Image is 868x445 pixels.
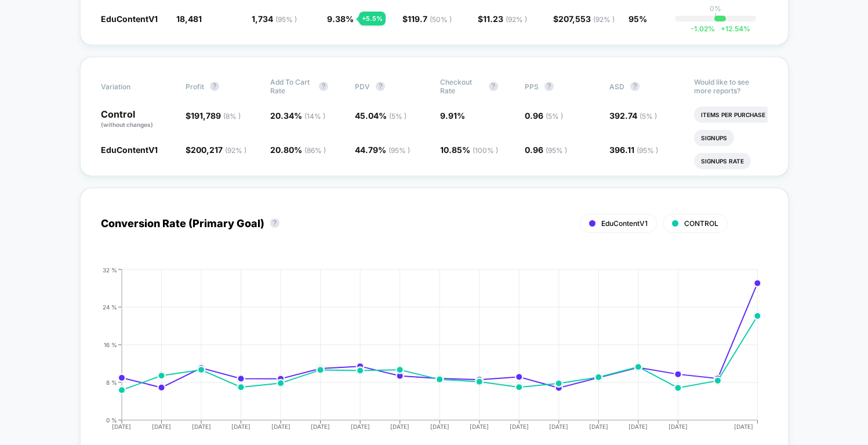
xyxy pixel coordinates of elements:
span: ( 5 % ) [389,112,406,121]
span: $ [478,14,527,24]
tspan: [DATE] [112,423,132,430]
span: $ [186,145,246,155]
span: + [721,24,725,33]
span: 18,481 [176,14,202,24]
span: 0.96 [525,111,563,121]
div: + 5.5 % [359,12,386,25]
span: ( 8 % ) [223,112,241,121]
tspan: [DATE] [192,423,211,430]
tspan: [DATE] [311,423,330,430]
tspan: [DATE] [152,423,171,430]
tspan: [DATE] [734,423,753,430]
span: 0.96 [525,145,567,155]
button: ? [319,82,328,91]
li: Signups Rate [694,153,751,169]
span: 207,553 [558,14,615,24]
span: PDV [355,82,370,91]
span: 392.74 [609,111,657,121]
span: $ [186,111,241,121]
span: 119.7 [408,14,452,24]
span: ( 92 % ) [593,15,615,24]
p: 0% [710,4,721,13]
span: ( 92 % ) [225,146,246,155]
span: 1,734 [252,14,297,24]
span: ASD [609,82,624,91]
span: 95% [629,14,647,24]
button: ? [544,82,554,91]
tspan: 16 % [104,341,117,348]
span: ( 5 % ) [546,112,563,121]
button: ? [630,82,640,91]
span: Add To Cart Rate [270,78,313,95]
span: ( 86 % ) [304,146,326,155]
tspan: [DATE] [470,423,489,430]
span: 9.38 % [327,14,354,24]
span: -1.02 % [691,24,715,33]
li: Items Per Purchase [694,107,772,123]
span: 191,789 [191,111,241,121]
span: $ [402,14,452,24]
button: ? [489,82,498,91]
span: 45.04 % [355,111,406,121]
span: 12.54 % [715,24,750,33]
span: Profit [186,82,204,91]
tspan: 24 % [103,304,117,311]
span: PPS [525,82,539,91]
span: 10.85 % [440,145,498,155]
span: EduContentV1 [101,14,158,24]
p: Would like to see more reports? [694,78,767,95]
span: ( 5 % ) [640,112,657,121]
span: $ [553,14,615,24]
span: CONTROL [684,219,718,228]
span: ( 95 % ) [388,146,410,155]
tspan: [DATE] [390,423,409,430]
span: EduContentV1 [601,219,648,228]
span: 200,217 [191,145,246,155]
tspan: [DATE] [669,423,688,430]
p: Control [101,110,174,129]
button: ? [376,82,385,91]
tspan: [DATE] [430,423,449,430]
tspan: [DATE] [550,423,569,430]
div: CONVERSION_RATE [89,267,756,440]
span: (without changes) [101,121,153,128]
span: 396.11 [609,145,658,155]
li: Signups [694,130,734,146]
span: ( 95 % ) [637,146,658,155]
tspan: [DATE] [589,423,608,430]
span: 20.34 % [270,111,325,121]
button: ? [270,218,279,228]
span: 9.91 % [440,111,465,121]
span: ( 100 % ) [473,146,498,155]
span: ( 50 % ) [430,15,452,24]
span: EduContentV1 [101,145,158,155]
tspan: [DATE] [510,423,529,430]
span: 20.80 % [270,145,326,155]
p: | [714,13,717,21]
span: ( 95 % ) [546,146,567,155]
tspan: [DATE] [351,423,370,430]
span: Variation [101,78,165,95]
tspan: 32 % [103,267,117,273]
span: ( 14 % ) [304,112,325,121]
tspan: [DATE] [271,423,290,430]
tspan: 0 % [106,417,117,424]
span: 44.79 % [355,145,410,155]
tspan: [DATE] [629,423,648,430]
span: ( 92 % ) [506,15,527,24]
button: ? [210,82,219,91]
span: ( 95 % ) [275,15,297,24]
span: 11.23 [483,14,527,24]
span: Checkout Rate [440,78,483,95]
tspan: 8 % [106,379,117,386]
tspan: [DATE] [231,423,250,430]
